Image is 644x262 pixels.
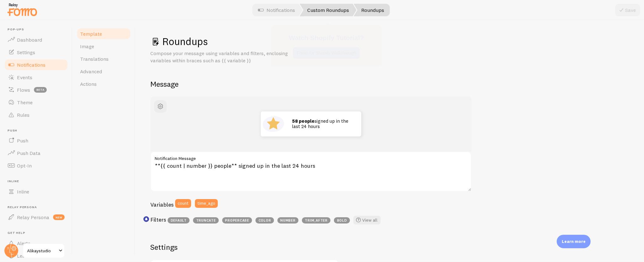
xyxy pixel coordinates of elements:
div: Learn more [557,235,591,248]
span: bold [334,217,350,223]
span: Dashboard [17,37,42,43]
a: Flows beta [4,84,68,96]
span: Flows [17,87,30,93]
a: Actions [76,78,131,90]
p: signed up in the last 24 hours [292,119,355,129]
span: new [53,214,65,220]
a: Relay Persona new [4,211,68,223]
span: Opt-In [17,162,32,169]
a: Alikaystudio [23,243,65,258]
h2: Message [150,79,629,89]
span: truncate [193,217,219,223]
button: time_ago [195,199,218,208]
span: Events [17,74,32,80]
span: Inline [8,179,68,183]
span: Template [80,31,102,37]
span: Push [17,137,28,144]
a: Dashboard [4,33,68,46]
span: Push Data [17,150,40,156]
button: count [175,199,191,208]
p: Learn more [562,239,586,244]
span: Notifications [17,62,46,68]
button: Fomo for Shopify Walkthrough [293,47,360,59]
a: Image [76,40,131,53]
span: Translations [80,56,109,62]
span: Advanced [80,68,102,74]
p: Fomo for Shopify Walkthrough [297,50,356,56]
svg: <p>Use filters like | propercase to change CITY to City in your templates</p> [143,216,149,222]
a: Push [4,134,68,147]
h3: Variables [150,201,174,208]
span: beta [34,87,47,93]
span: number [277,217,298,223]
a: Translations [76,53,131,65]
h2: Settings [150,242,339,252]
span: Image [80,43,94,49]
h2: Watch Shopify Tutorial? [279,33,374,42]
span: Rules [17,112,30,118]
a: View all [353,216,381,224]
span: Pop-ups [8,28,68,32]
img: fomo-relay-logo-orange.svg [7,2,38,18]
a: Opt-In [4,159,68,172]
a: Push Data [4,147,68,159]
h1: Roundups [150,35,629,48]
span: Alikaystudio [27,247,57,254]
span: propercase [222,217,252,223]
span: Get Help [8,231,68,235]
img: Fomo [261,111,286,136]
span: Inline [17,188,29,195]
label: Notification Message [150,152,472,162]
a: Events [4,71,68,84]
a: Settings [4,46,68,59]
a: Inline [4,185,68,198]
a: Template [76,28,131,40]
span: color [255,217,274,223]
strong: 58 people [292,118,314,124]
span: Push [8,129,68,133]
p: Compose your message using variables and filters, enclosing variables within braces such as {{ va... [150,50,301,64]
span: Theme [17,99,33,105]
span: Alerts [17,240,30,246]
span: trim_after [302,217,330,223]
h3: Filters [150,216,166,223]
a: Alerts [4,237,68,249]
span: Settings [17,49,35,55]
span: Relay Persona [17,214,49,220]
span: Actions [80,81,97,87]
a: Notifications [4,59,68,71]
a: Advanced [76,65,131,78]
span: default [168,217,190,223]
span: Relay Persona [8,205,68,209]
a: Rules [4,109,68,121]
a: Theme [4,96,68,109]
